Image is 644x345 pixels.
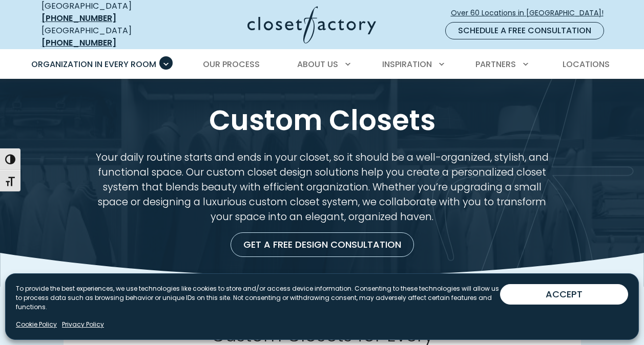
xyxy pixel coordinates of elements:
span: Locations [563,58,610,70]
button: ACCEPT [500,284,628,305]
a: Privacy Policy [62,320,104,329]
p: To provide the best experiences, we use technologies like cookies to store and/or access device i... [16,284,500,312]
a: Schedule a Free Consultation [445,22,604,39]
a: Cookie Policy [16,320,57,329]
span: About Us [297,58,338,70]
nav: Primary Menu [24,50,620,79]
span: Over 60 Locations in [GEOGRAPHIC_DATA]! [451,8,612,18]
a: [PHONE_NUMBER] [41,12,116,24]
span: Organization in Every Room [31,58,156,70]
div: [GEOGRAPHIC_DATA] [41,25,167,49]
a: Over 60 Locations in [GEOGRAPHIC_DATA]! [450,4,612,22]
a: [PHONE_NUMBER] [41,37,116,49]
span: Partners [475,58,516,70]
img: Closet Factory Logo [247,6,376,44]
a: Get a Free Design Consultation [231,232,414,257]
h1: Custom Closets [39,103,605,138]
span: Our Process [203,58,260,70]
span: Inspiration [382,58,432,70]
p: Your daily routine starts and ends in your closet, so it should be a well-organized, stylish, and... [88,150,557,224]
